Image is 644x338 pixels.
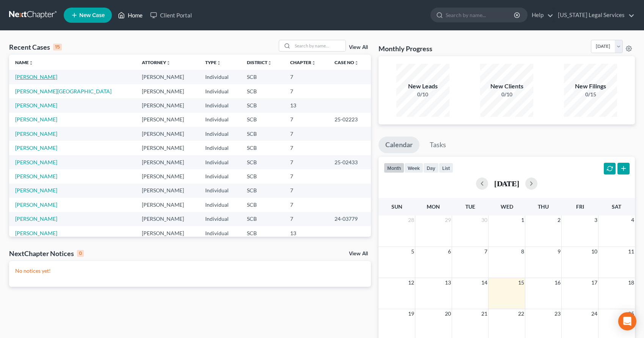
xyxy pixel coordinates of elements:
a: [PERSON_NAME] [15,173,57,179]
h3: Monthly Progress [379,44,432,53]
td: 25-02433 [328,155,371,169]
td: Individual [199,184,241,198]
span: 7 [484,247,488,256]
span: 1 [520,215,525,225]
i: unfold_more [217,61,221,65]
span: 22 [517,309,525,318]
span: 19 [407,309,415,318]
td: [PERSON_NAME] [136,127,199,141]
div: New Clients [480,82,533,91]
td: 7 [284,141,328,155]
div: 0/10 [480,91,533,98]
td: SCB [241,198,284,212]
span: 18 [627,278,635,287]
span: 6 [447,247,452,256]
a: Chapterunfold_more [290,60,316,65]
td: Individual [199,212,241,226]
div: 0/10 [396,91,449,98]
td: Individual [199,169,241,183]
a: [US_STATE] Legal Services [554,8,635,22]
div: 15 [53,44,62,50]
td: 13 [284,98,328,112]
button: week [404,163,423,173]
span: 5 [410,247,415,256]
span: 23 [554,309,561,318]
div: 0 [77,250,84,257]
a: Help [528,8,553,22]
span: 4 [630,215,635,225]
td: [PERSON_NAME] [136,212,199,226]
a: [PERSON_NAME] [15,215,57,222]
a: Attorneyunfold_more [142,60,171,65]
td: Individual [199,155,241,169]
div: NextChapter Notices [9,249,84,258]
td: [PERSON_NAME] [136,113,199,127]
td: Individual [199,113,241,127]
td: Individual [199,84,241,98]
button: list [439,163,453,173]
td: [PERSON_NAME] [136,226,199,240]
span: Sun [391,203,402,210]
td: SCB [241,141,284,155]
span: Fri [576,203,584,210]
button: month [384,163,404,173]
td: 7 [284,70,328,84]
td: SCB [241,98,284,112]
span: 3 [594,215,598,225]
td: SCB [241,127,284,141]
td: [PERSON_NAME] [136,70,199,84]
i: unfold_more [311,61,316,65]
td: 7 [284,113,328,127]
input: Search by name... [446,8,515,22]
span: 20 [444,309,452,318]
span: 15 [517,278,525,287]
td: [PERSON_NAME] [136,184,199,198]
td: [PERSON_NAME] [136,169,199,183]
span: Mon [427,203,440,210]
td: 7 [284,127,328,141]
td: Individual [199,226,241,240]
a: [PERSON_NAME] [15,159,57,165]
td: SCB [241,212,284,226]
span: 10 [591,247,598,256]
a: Tasks [423,137,453,153]
span: 29 [444,215,452,225]
td: 7 [284,212,328,226]
span: Wed [501,203,513,210]
td: SCB [241,226,284,240]
span: New Case [79,13,105,18]
span: 14 [481,278,488,287]
i: unfold_more [29,61,33,65]
a: [PERSON_NAME] [15,145,57,151]
div: 0/15 [564,91,617,98]
td: SCB [241,113,284,127]
span: 16 [554,278,561,287]
td: 13 [284,226,328,240]
a: Client Portal [146,8,196,22]
div: Open Intercom Messenger [618,312,636,330]
h2: [DATE] [494,179,519,187]
span: 25 [627,309,635,318]
p: No notices yet! [15,267,365,275]
td: [PERSON_NAME] [136,198,199,212]
a: [PERSON_NAME] [15,230,57,236]
a: [PERSON_NAME] [15,116,57,123]
td: Individual [199,98,241,112]
td: SCB [241,84,284,98]
td: SCB [241,70,284,84]
button: day [423,163,439,173]
span: 30 [481,215,488,225]
a: [PERSON_NAME] [15,130,57,137]
td: SCB [241,184,284,198]
a: View All [349,251,368,256]
td: Individual [199,127,241,141]
a: [PERSON_NAME] [15,102,57,108]
span: 21 [481,309,488,318]
a: Nameunfold_more [15,60,33,65]
span: Sat [612,203,621,210]
td: 7 [284,184,328,198]
td: [PERSON_NAME] [136,98,199,112]
td: 7 [284,198,328,212]
td: 24-03779 [328,212,371,226]
td: 25-02223 [328,113,371,127]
